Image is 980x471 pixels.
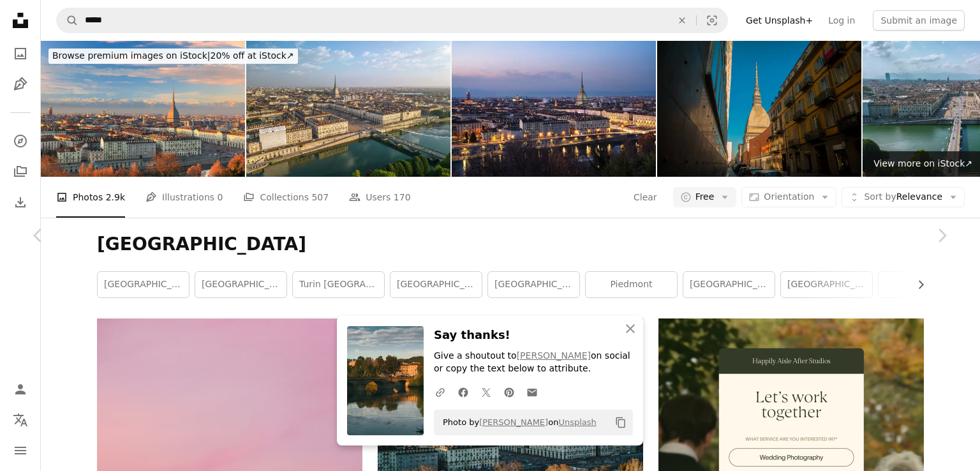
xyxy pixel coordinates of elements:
button: Submit an image [873,10,965,31]
span: Photo by on [436,412,597,433]
a: Collections 507 [243,177,329,218]
span: Relevance [864,191,942,204]
button: Copy to clipboard [610,412,632,433]
a: Illustrations 0 [145,177,223,218]
button: Menu [8,438,33,463]
a: [GEOGRAPHIC_DATA] [781,272,872,297]
a: Collections [8,159,33,184]
a: [GEOGRAPHIC_DATA] [683,272,775,297]
a: Share over email [521,379,544,405]
span: 170 [394,190,411,204]
span: View more on iStock ↗ [873,158,972,168]
img: Turin panoramic view of the city [41,41,245,177]
img: Turin skyline at sunset [452,41,656,177]
a: View more on iStock↗ [866,151,980,177]
a: [GEOGRAPHIC_DATA] [488,272,579,297]
span: 0 [218,190,223,204]
a: piedmont [586,272,677,297]
a: Explore [8,128,33,154]
a: turino [879,272,970,297]
a: Get Unsplash+ [738,10,820,31]
span: Orientation [764,191,814,202]
a: [PERSON_NAME] [517,350,591,361]
h1: [GEOGRAPHIC_DATA] [97,233,924,256]
button: Clear [633,187,658,207]
a: Share on Twitter [475,379,498,405]
a: Browse premium images on iStock|20% off at iStock↗ [41,41,306,71]
a: turin [GEOGRAPHIC_DATA] [293,272,384,297]
form: Find visuals sitewide [56,8,728,33]
span: Browse premium images on iStock | [52,50,210,61]
span: Sort by [864,191,896,202]
button: Orientation [741,187,836,207]
div: 20% off at iStock ↗ [48,49,298,64]
a: Log in [820,10,863,31]
a: Users 170 [349,177,410,218]
button: Clear [668,8,696,33]
a: Log in / Sign up [8,377,33,402]
button: Visual search [697,8,727,33]
img: The drone aerial view of Turin city centre with Mole Antonelliana at sunrise, Piedmont region of ... [246,41,450,177]
a: [PERSON_NAME] [479,417,548,427]
a: [GEOGRAPHIC_DATA] [98,272,189,297]
a: Next [903,174,980,297]
img: Turin street in the morning, Italy [657,41,861,177]
a: Share on Pinterest [498,379,521,405]
h3: Say thanks! [434,326,633,345]
button: Language [8,407,33,433]
a: Share on Facebook [452,379,475,405]
a: Unsplash [558,417,596,427]
button: Sort byRelevance [842,187,965,207]
button: Free [673,187,737,207]
a: Illustrations [8,71,33,97]
button: Search Unsplash [57,8,78,33]
a: [GEOGRAPHIC_DATA] [195,272,286,297]
p: Give a shoutout to on social or copy the text below to attribute. [434,350,633,375]
a: [GEOGRAPHIC_DATA] [390,272,482,297]
a: Photos [8,41,33,66]
span: 507 [311,190,329,204]
span: Free [695,191,715,204]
